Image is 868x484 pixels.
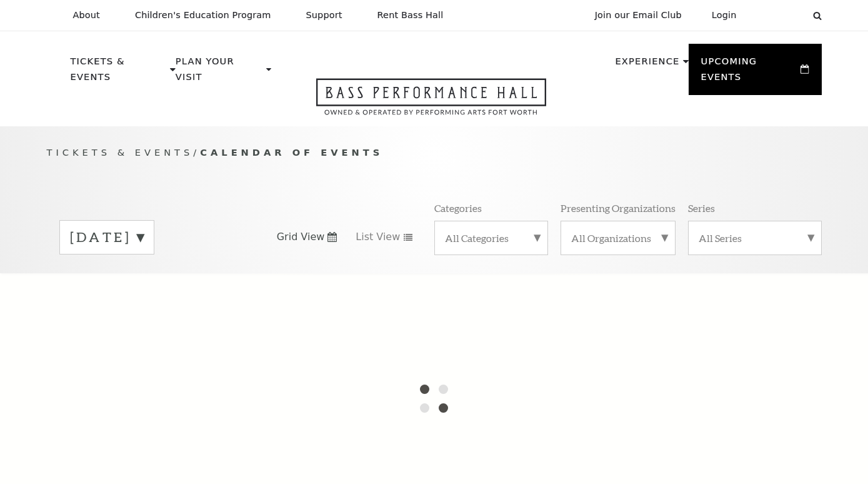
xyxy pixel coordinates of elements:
label: All Series [699,231,811,245]
p: Children's Education Program [135,10,271,21]
label: All Categories [445,231,537,245]
span: List View [356,230,400,244]
p: Support [306,10,342,21]
span: Grid View [277,230,325,244]
p: Categories [434,201,482,214]
p: Rent Bass Hall [377,10,444,21]
p: Plan Your Visit [176,54,263,92]
span: Calendar of Events [200,147,383,158]
p: Series [688,201,715,214]
span: Tickets & Events [47,147,194,158]
select: Select: [757,9,801,21]
p: Presenting Organizations [561,201,676,214]
p: About [73,10,100,21]
p: Upcoming Events [701,54,798,92]
p: Experience [615,54,679,76]
p: Tickets & Events [71,54,167,92]
label: All Organizations [571,231,665,245]
p: / [47,145,822,161]
label: [DATE] [70,228,144,247]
